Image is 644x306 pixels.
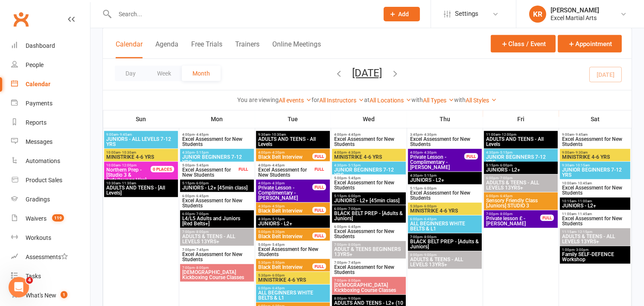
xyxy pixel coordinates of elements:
span: BLACK BELT PREP - [Adults & Juniors] [410,239,480,249]
a: All Locations [370,97,412,104]
div: FULL [312,184,326,190]
span: 7:00pm [410,235,480,239]
span: ADULTS & TEENS - ALL LEVELS 13YRS+ [182,234,252,244]
div: Payments [26,100,52,107]
span: 7:00pm [334,261,404,265]
span: 4:30pm [258,217,328,221]
span: Excel Assessment for New Students [182,137,252,147]
span: Black Belt Interview [258,265,313,270]
span: 4:00pm [258,163,313,167]
div: Reports [26,119,47,126]
div: FULL [312,166,326,172]
th: Sun [103,110,179,128]
span: 4:00pm [258,181,313,185]
span: Excel Assessment for New Students [562,185,629,195]
a: All events [279,97,312,104]
span: - 5:20pm [271,230,285,234]
span: 7:00pm [182,266,252,270]
span: - 4:50pm [271,204,285,208]
span: Excel Assessment for New Students [182,167,237,178]
span: - 3:00pm [574,248,589,252]
div: FULL [540,215,554,221]
span: - 4:30pm [347,151,361,154]
div: Assessments [26,254,68,260]
a: Gradings [11,190,90,209]
strong: for [312,96,320,103]
span: - 4:20pm [271,151,285,154]
span: Add [399,11,409,17]
span: [Studio 3 & Cafe/lounge Hire] [106,167,161,183]
div: People [26,61,44,68]
span: MINISTRIKE 4-6 YRS [106,154,176,160]
span: JUNIORS - L2+ [486,167,556,172]
span: Excel Assessment for New Students [182,252,252,262]
span: - 5:15pm [347,163,361,167]
span: ADULTS AND TEENS - All Levels [486,137,556,147]
th: Thu [407,110,483,128]
span: ADULTS & TEENS - ALL LEVELS 13YRS+ [562,234,629,244]
span: Excel Assessment for New Students [258,247,328,257]
div: Waivers [26,215,47,222]
span: 9:00am [562,133,629,137]
a: People [11,55,90,75]
span: - 10:30am [270,133,286,137]
span: - 6:00pm [423,204,437,208]
button: Month [182,66,221,81]
span: 5:00pm [258,243,328,247]
span: 4:00pm [410,151,465,154]
div: FULL [236,166,250,172]
span: [DEMOGRAPHIC_DATA] Kickboxing Course Classes [182,270,252,280]
span: 5:00pm [182,163,237,167]
button: Calendar [116,40,143,58]
span: - 5:15pm [423,174,437,178]
span: BLACK BELT PREP - [Adults & Juniors] [334,211,404,221]
button: Agenda [155,40,178,58]
div: Calendar [26,81,50,87]
span: 6:00pm [410,217,480,221]
span: MINISTRIKE 4-6 YRS [562,154,629,160]
span: 5:15pm [410,187,480,190]
span: - 7:00pm [498,176,513,180]
span: 6:00pm [182,212,252,216]
span: 5:00pm [258,230,313,234]
button: [DATE] [353,67,382,79]
span: Family SELF-DEFENCE Workshop [562,252,629,262]
span: Northern Prep - [106,167,142,173]
span: Excel Assessment for New Students [182,198,252,208]
span: - 9:45am [574,133,588,137]
span: - 12:15pm [576,230,592,234]
span: - 4:45pm [347,133,361,137]
span: Private Lesson - Complimentary - [PERSON_NAME] [410,154,465,170]
span: 9:00am [106,133,176,137]
span: Private lesson £ - [PERSON_NAME] [486,216,541,226]
span: - 6:45pm [423,217,437,221]
span: - 6:00pm [423,187,437,190]
span: MINISTRIKE 4-6 YRS [410,208,480,213]
span: - 8:00pm [423,235,437,239]
span: ADULTS AND TEENS - All Levels [258,137,328,147]
a: Tasks [11,267,90,286]
span: ADULTS AND TEENS - [All Levels] [106,185,176,195]
span: 8:00pm [334,297,404,300]
a: Messages [11,132,90,152]
span: - 10:45am [576,181,592,185]
span: 11:00am [562,212,629,216]
span: - 5:15pm [195,151,209,154]
div: FULL [464,153,478,160]
span: 5:30pm [258,261,313,265]
span: 11:00am [486,133,556,137]
button: Class / Event [491,35,556,52]
div: Automations [26,157,60,164]
span: 5:15pm [486,163,556,167]
span: 3:45pm [410,133,480,137]
span: Excel Assessment for New Students [258,167,313,178]
span: 5:30pm [410,204,480,208]
span: 1 [61,291,67,298]
input: Search... [112,8,373,20]
span: 11:15am [562,230,629,234]
span: - 10:15am [574,163,590,167]
span: 10:15am [562,199,629,203]
a: All Types [423,97,455,104]
span: 10:00am [562,181,629,185]
span: 6:00pm [182,194,252,198]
